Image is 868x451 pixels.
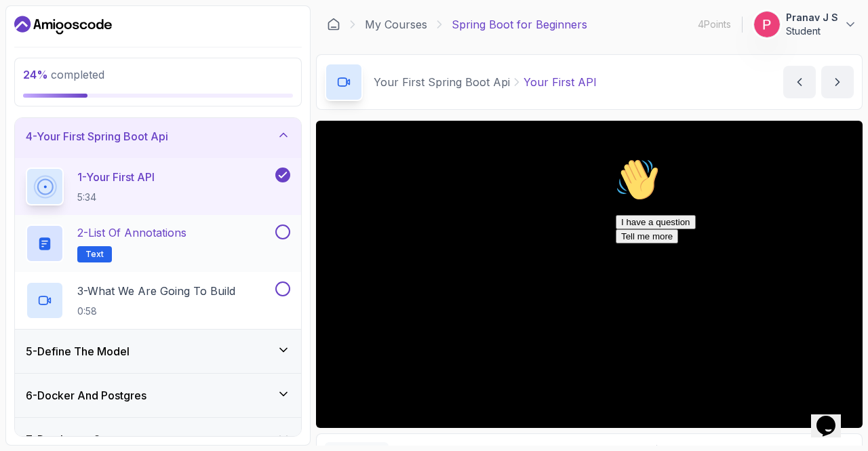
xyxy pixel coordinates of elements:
button: 3-What We Are Going To Build0:58 [26,281,290,319]
h3: 7 - Databases Setup [26,431,123,448]
span: 24 % [23,68,48,81]
div: 👋Hi! How can we help?I have a questionTell me more [5,5,250,91]
p: 2 - List of Annotations [77,224,186,241]
p: Your First API [524,74,597,90]
button: 2-List of AnnotationsText [26,224,290,262]
button: 6-Docker And Postgres [15,374,301,417]
p: 4 Points [698,18,731,31]
button: Tell me more [5,77,68,91]
a: Dashboard [14,14,112,36]
p: 5:34 [77,191,155,204]
span: Text [85,249,104,260]
iframe: chat widget [610,153,854,390]
button: next content [821,66,854,98]
img: user profile image [754,12,780,37]
h3: 4 - Your First Spring Boot Api [26,128,168,144]
h3: 5 - Define The Model [26,343,130,359]
button: 1-Your First API5:34 [26,168,290,205]
span: Hi! How can we help? [5,41,134,51]
button: 5-Define The Model [15,330,301,373]
p: Pranav J S [786,11,838,24]
p: Spring Boot for Beginners [452,16,587,33]
button: 4-Your First Spring Boot Api [15,115,301,158]
img: :wave: [5,5,49,49]
iframe: chat widget [811,397,854,437]
p: 3 - What We Are Going To Build [77,283,235,299]
button: I have a question [5,62,85,77]
p: Student [786,24,838,38]
p: 1 - Your First API [77,169,155,185]
iframe: 1 - Your First API [316,121,863,428]
button: user profile imagePranav J SStudent [753,11,857,38]
button: previous content [783,66,816,98]
a: Dashboard [327,18,340,31]
p: 0:58 [77,305,235,318]
a: My Courses [365,16,427,33]
h3: 6 - Docker And Postgres [26,387,146,404]
span: completed [23,68,104,81]
p: Your First Spring Boot Api [374,74,510,90]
